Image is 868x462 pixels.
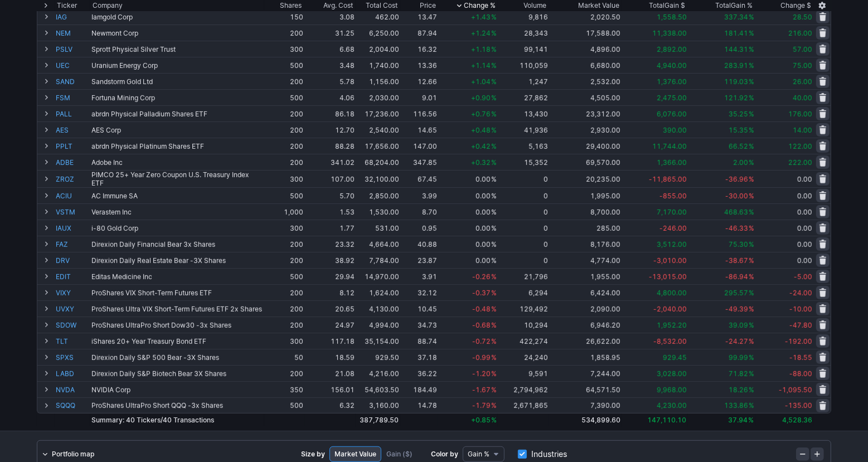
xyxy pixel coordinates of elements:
[749,321,754,329] span: %
[498,154,549,170] td: 15,352
[663,126,687,134] span: 390.00
[356,203,400,220] td: 1,530.00
[724,77,748,86] span: 119.03
[749,273,754,281] span: %
[549,317,622,333] td: 6,946.20
[491,192,497,200] span: %
[498,138,549,154] td: 5,163
[264,317,304,333] td: 200
[264,170,304,187] td: 300
[91,208,263,216] div: Verastem Inc
[657,240,687,249] span: 3,512.00
[749,126,754,134] span: %
[724,208,748,216] span: 468.63
[491,110,497,118] span: %
[56,171,89,187] a: ZROZ
[724,13,748,21] span: 337.34
[91,110,263,118] div: abrdn Physical Palladium Shares ETF
[491,13,497,21] span: %
[56,25,89,41] a: NEM
[660,192,687,200] span: -855.00
[400,73,438,89] td: 12.66
[476,224,491,232] span: 0.00
[400,236,438,252] td: 40.88
[56,74,89,89] a: SAND
[491,224,497,232] span: %
[356,8,400,25] td: 462.00
[549,73,622,89] td: 2,532.00
[471,29,491,37] span: +1.24
[724,45,748,54] span: 144.31
[476,208,491,216] span: 0.00
[498,236,549,252] td: 0
[400,300,438,317] td: 10.45
[304,300,356,317] td: 20.65
[91,171,263,187] div: PIMCO 25+ Year Zero Coupon U.S. Treasury Index ETF
[657,61,687,70] span: 4,940.00
[400,41,438,57] td: 16.32
[788,29,812,37] span: 216.00
[549,8,622,25] td: 2,020.50
[657,13,687,21] span: 1,558.50
[264,203,304,220] td: 1,000
[304,236,356,252] td: 23.32
[471,13,491,21] span: +1.43
[304,187,356,203] td: 5.70
[471,142,491,150] span: +0.42
[749,289,754,297] span: %
[264,25,304,41] td: 200
[264,220,304,236] td: 300
[549,300,622,317] td: 2,090.00
[797,240,812,249] span: 0.00
[56,154,89,170] a: ADBE
[649,175,687,183] span: -11,865.00
[789,305,812,313] span: -10.00
[749,94,754,102] span: %
[498,252,549,268] td: 0
[749,13,754,21] span: %
[491,158,497,167] span: %
[400,121,438,138] td: 14.65
[549,236,622,252] td: 8,176.00
[471,61,491,70] span: +1.14
[264,73,304,89] td: 200
[356,138,400,154] td: 17,656.00
[749,256,754,265] span: %
[356,89,400,105] td: 2,030.00
[657,45,687,54] span: 2,892.00
[304,170,356,187] td: 107.00
[304,333,356,349] td: 117.18
[657,94,687,102] span: 2,475.00
[491,29,497,37] span: %
[660,224,687,232] span: -246.00
[56,220,89,236] a: IAUX
[356,57,400,73] td: 1,740.00
[304,41,356,57] td: 6.68
[304,57,356,73] td: 3.48
[549,252,622,268] td: 4,774.00
[498,333,549,349] td: 422,274
[400,105,438,121] td: 116.56
[471,45,491,54] span: +1.18
[400,203,438,220] td: 8.70
[476,256,491,265] span: 0.00
[472,273,491,281] span: -0.26
[793,45,812,54] span: 57.00
[400,268,438,284] td: 3.91
[549,203,622,220] td: 8,700.00
[91,192,263,200] div: AC Immune SA
[491,289,497,297] span: %
[471,94,491,102] span: +0.90
[657,110,687,118] span: 6,076.00
[91,77,263,86] div: Sandstorm Gold Ltd
[56,269,89,284] a: EDIT
[264,138,304,154] td: 200
[304,105,356,121] td: 86.18
[56,382,89,397] a: NVDA
[788,110,812,118] span: 176.00
[56,57,89,73] a: UEC
[797,175,812,183] span: 0.00
[400,284,438,300] td: 32.12
[491,45,497,54] span: %
[471,77,491,86] span: +1.04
